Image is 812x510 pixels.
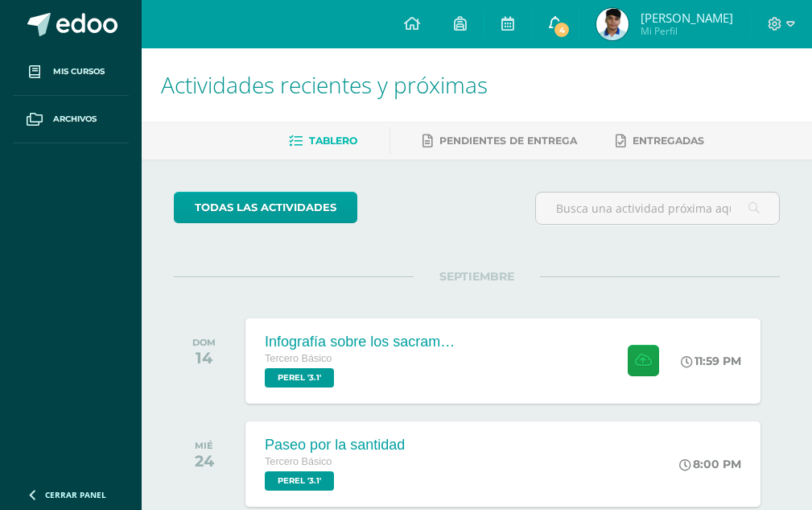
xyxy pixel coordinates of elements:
[679,457,741,471] div: 8:00 PM
[681,354,741,368] div: 11:59 PM
[596,8,629,40] img: 9f8f4e0c4bc088c91144c372669c8561.png
[53,65,105,78] span: Mis cursos
[161,69,488,100] span: Actividades recientes y próximas
[192,348,216,367] div: 14
[641,24,733,38] span: Mi Perfil
[616,128,704,154] a: Entregadas
[553,21,571,39] span: 4
[265,437,405,454] div: Paseo por la santidad
[536,193,779,224] input: Busca una actividad próxima aquí...
[422,128,577,154] a: Pendientes de entrega
[633,135,704,147] span: Entregadas
[265,353,332,364] span: Tercero Básico
[265,368,334,388] span: PEREL '3.1'
[289,128,357,154] a: Tablero
[414,269,540,284] span: SEPTIEMBRE
[439,135,577,147] span: Pendientes de entrega
[195,451,214,471] div: 24
[309,135,357,147] span: Tablero
[45,489,106,500] span: Cerrar panel
[174,192,357,223] a: todas las Actividades
[192,337,216,348] div: DOM
[265,471,334,491] span: PEREL '3.1'
[265,456,332,467] span: Tercero Básico
[53,113,97,126] span: Archivos
[265,334,458,350] div: Infografía sobre los sacramntos de servicio
[641,10,733,26] span: [PERSON_NAME]
[13,48,129,96] a: Mis cursos
[195,440,214,451] div: MIÉ
[13,96,129,143] a: Archivos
